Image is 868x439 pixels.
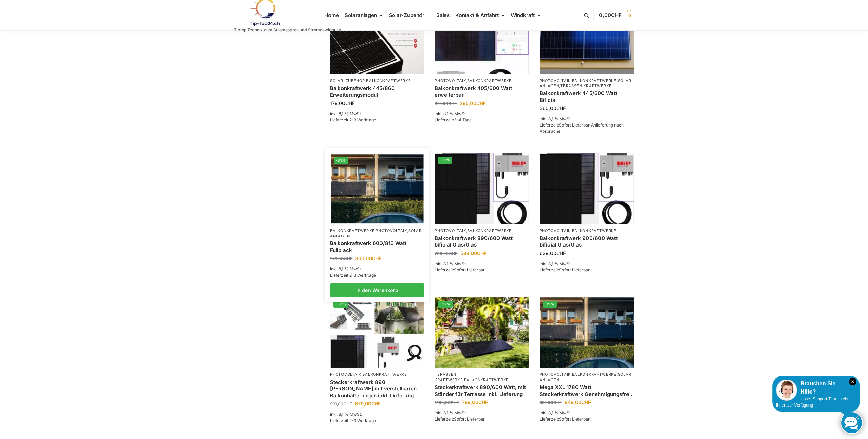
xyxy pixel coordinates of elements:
[540,384,634,397] a: Mega XXL 1780 Watt Steckerkraftwerk Genehmigungsfrei.
[330,228,424,239] p: , ,
[553,400,562,405] span: CHF
[330,401,352,407] bdi: 999,00
[349,418,376,423] span: 2-3 Werktage
[572,372,617,377] a: Balkonkraftwerke
[330,240,424,253] a: Balkonkraftwerk 600/810 Watt Fullblack
[540,250,566,256] bdi: 629,00
[234,28,341,32] p: Tiptop Technik zum Stromsparen und Stromgewinnung
[435,400,459,405] bdi: 1.100,00
[454,117,472,122] span: 3-4 Tage
[611,12,622,18] span: CHF
[330,418,376,423] span: Lieferzeit:
[464,377,508,382] a: Balkonkraftwerke
[435,235,529,248] a: Balkonkraftwerk 890/600 Watt bificial Glas/Glas
[540,372,634,383] p: , ,
[435,410,529,416] p: inkl. 8,1 % MwSt.
[540,78,571,83] a: Photovoltaik
[330,297,424,368] a: -32%860 Watt Komplett mit Balkonhalterung
[455,12,499,18] span: Kontakt & Anfahrt
[467,228,512,233] a: Balkonkraftwerke
[331,154,424,223] img: 2 Balkonkraftwerke
[330,372,424,377] p: ,
[540,228,634,234] p: ,
[435,153,529,224] img: Bificiales Hochleistungsmodul
[540,3,634,74] img: Solaranlage für den kleinen Balkon
[330,228,374,233] a: Balkonkraftwerke
[435,228,529,234] p: ,
[540,90,634,103] a: Balkonkraftwerk 445/600 Watt Bificial
[477,250,487,256] span: CHF
[366,78,411,83] a: Balkonkraftwerke
[330,85,424,98] a: Balkonkraftwerk 445/860 Erweiterungsmodul
[776,380,856,396] div: Brauchen Sie Hilfe?
[460,250,487,256] bdi: 589,00
[435,3,529,74] a: -21%Steckerfertig Plug & Play mit 410 Watt
[572,78,617,83] a: Balkonkraftwerke
[330,256,352,261] bdi: 520,00
[540,267,590,272] span: Lieferzeit:
[435,78,466,83] a: Photovoltaik
[540,235,634,248] a: Balkonkraftwerk 900/600 Watt bificial Glas/Glas
[540,372,632,382] a: Solaranlagen
[435,267,485,272] span: Lieferzeit:
[362,372,407,377] a: Balkonkraftwerke
[435,384,529,397] a: Steckerkraftwerk 890/600 Watt, mit Ständer für Terrasse inkl. Lieferung
[540,105,566,111] bdi: 360,00
[435,297,529,368] a: -27%Steckerkraftwerk 890/600 Watt, mit Ständer für Terrasse inkl. Lieferung
[435,78,529,83] p: ,
[435,101,457,106] bdi: 375,00
[435,261,529,267] p: inkl. 8,1 % MwSt.
[435,251,457,256] bdi: 700,00
[349,272,376,278] span: 2-3 Werktage
[435,228,466,233] a: Photovoltaik
[372,255,381,261] span: CHF
[556,250,566,256] span: CHF
[476,100,486,106] span: CHF
[330,411,424,417] p: inkl. 8,1 % MwSt.
[559,267,590,272] span: Sofort Lieferbar
[540,372,571,377] a: Photovoltaik
[371,401,381,407] span: CHF
[330,372,361,377] a: Photovoltaik
[559,416,590,422] span: Sofort Lieferbar
[556,105,566,111] span: CHF
[435,111,529,117] p: inkl. 8,1 % MwSt.
[540,261,634,267] p: inkl. 8,1 % MwSt.
[462,399,488,405] bdi: 799,00
[389,12,425,18] span: Solar-Zubehör
[581,399,591,405] span: CHF
[467,78,512,83] a: Balkonkraftwerke
[540,78,634,89] p: , , ,
[330,379,424,399] a: Steckerkraftwerk 890 Watt mit verstellbaren Balkonhalterungen inkl. Lieferung
[540,116,634,122] p: inkl. 8,1 % MwSt.
[599,5,634,26] a: 0,00CHF 0
[330,3,424,74] img: Balkonkraftwerk 445/860 Erweiterungsmodul
[449,251,457,256] span: CHF
[349,117,376,122] span: 2-3 Werktage
[849,378,856,385] i: Schließen
[331,154,424,223] a: -31%2 Balkonkraftwerke
[435,372,529,383] p: ,
[540,410,634,416] p: inkl. 8,1 % MwSt.
[540,153,634,224] img: Bificiales Hochleistungsmodul
[565,399,591,405] bdi: 849,00
[776,397,848,408] span: Unser Support-Team steht Ihnen zur Verfügung
[435,3,529,74] img: Steckerfertig Plug & Play mit 410 Watt
[435,297,529,368] img: Steckerkraftwerk 890/600 Watt, mit Ständer für Terrasse inkl. Lieferung
[344,256,352,261] span: CHF
[330,117,376,122] span: Lieferzeit:
[435,153,529,224] a: -16%Bificiales Hochleistungsmodul
[355,401,381,407] bdi: 679,00
[454,267,485,272] span: Sofort Lieferbar
[436,12,450,18] span: Sales
[625,11,634,20] span: 0
[540,400,562,405] bdi: 999,00
[330,78,424,83] p: ,
[599,12,621,18] span: 0,00
[776,380,797,401] img: Customer service
[330,266,424,272] p: inkl. 8,1 % MwSt.
[330,78,365,83] a: Solar-Zubehör
[451,400,459,405] span: CHF
[345,100,355,106] span: CHF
